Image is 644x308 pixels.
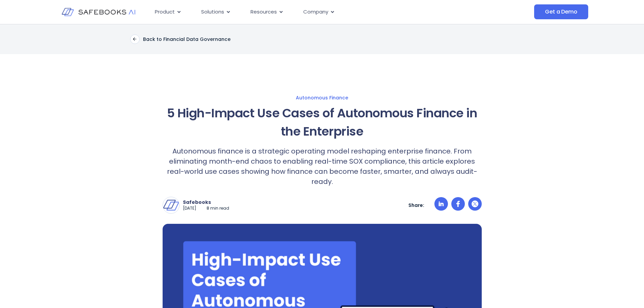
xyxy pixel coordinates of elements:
[163,146,482,187] p: Autonomous finance is a strategic operating model reshaping enterprise finance. From eliminating ...
[545,8,577,15] span: Get a Demo
[163,197,179,213] img: Safebooks
[96,95,548,101] a: Autonomous Finance
[155,8,175,16] span: Product
[183,199,229,205] p: Safebooks
[303,8,328,16] span: Company
[207,206,229,211] p: 8 min read
[130,34,231,44] a: Back to Financial Data Governance
[149,5,467,19] nav: Menu
[163,104,482,141] h1: 5 High-Impact Use Cases of Autonomous Finance in the Enterprise
[183,206,196,211] p: [DATE]
[408,202,424,208] p: Share:
[251,8,277,16] span: Resources
[143,36,231,42] p: Back to Financial Data Governance
[149,5,467,19] div: Menu Toggle
[201,8,224,16] span: Solutions
[534,4,588,19] a: Get a Demo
